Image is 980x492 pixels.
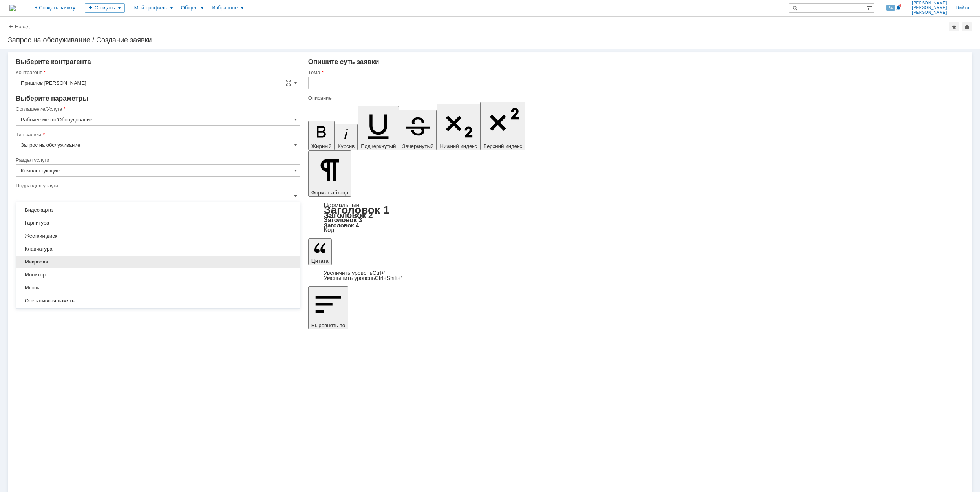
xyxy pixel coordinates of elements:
div: Формат абзаца [308,202,964,233]
span: [PERSON_NAME] [912,5,947,10]
span: Расширенный поиск [866,4,874,11]
span: Нижний индекс [440,143,477,149]
button: Формат абзаца [308,150,351,197]
span: Гарнитура [21,220,295,226]
div: Контрагент [16,70,299,75]
div: Тип заявки [16,132,299,137]
div: Тема [308,70,963,75]
a: Заголовок 4 [324,222,359,229]
a: Перейти на домашнюю страницу [9,5,16,11]
a: Decrease [324,275,402,281]
span: Видеокарта [21,207,295,213]
button: Верхний индекс [480,102,525,150]
span: Курсив [338,143,355,149]
a: Нормальный [324,201,359,208]
button: Подчеркнутый [358,106,399,150]
span: Жесткий диск [21,233,295,239]
a: Назад [15,24,29,29]
span: Микрофон [21,259,295,265]
div: Сделать домашней страницей [962,22,972,31]
span: Мышь [21,285,295,291]
span: Выровнять по [311,322,345,328]
span: Выберите параметры [16,95,88,102]
button: Зачеркнутый [399,110,437,150]
span: Верхний индекс [483,143,522,149]
a: Заголовок 2 [324,210,373,219]
span: Жирный [311,143,332,149]
div: Подраздел услуги [16,183,299,188]
button: Курсив [335,124,358,150]
a: Заголовок 1 [324,204,389,216]
button: Выровнять по [308,286,348,329]
span: Ctrl+Shift+' [375,275,402,281]
span: [PERSON_NAME] [912,1,947,5]
div: Соглашение/Услуга [16,106,299,112]
span: Монитор [21,272,295,278]
a: Increase [324,270,386,276]
span: Клавиатура [21,246,295,252]
span: Сложная форма [285,80,292,86]
span: Ctrl+' [373,270,386,276]
span: Выберите контрагента [16,58,91,66]
div: Описание [308,95,963,101]
span: 54 [886,5,895,11]
div: Добавить в избранное [949,22,959,31]
span: [PERSON_NAME] [912,10,947,15]
button: Цитата [308,238,332,265]
span: Формат абзаца [311,190,348,196]
span: Подчеркнутый [361,143,396,149]
a: Код [324,227,335,234]
a: Заголовок 3 [324,216,362,223]
button: Нижний индекс [437,104,480,150]
div: Цитата [308,271,964,281]
div: Создать [85,3,125,13]
div: Раздел услуги [16,157,299,163]
span: Зачеркнутый [402,143,433,149]
span: Опишите суть заявки [308,58,379,66]
span: Оперативная память [21,298,295,304]
img: logo [9,5,16,11]
span: Цитата [311,258,329,264]
button: Жирный [308,121,335,150]
div: Запрос на обслуживание / Создание заявки [8,36,972,44]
